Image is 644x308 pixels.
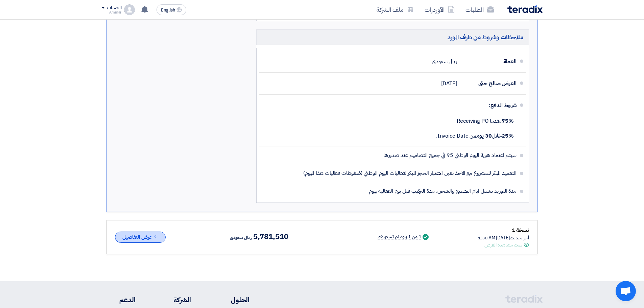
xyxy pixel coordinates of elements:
[477,132,492,140] u: 30 يوم
[256,29,529,45] h5: ملاحظات وشروط من طرف المورد
[211,295,249,305] li: الحلول
[432,55,457,68] div: ريال سعودي
[616,281,636,301] a: Open chat
[419,2,460,18] a: الأوردرات
[270,97,517,114] div: شروط الدفع:
[124,4,135,15] img: profile_test.png
[478,234,529,241] div: أخر تحديث [DATE] 1:30 AM
[460,2,499,18] a: الطلبات
[441,80,457,87] span: [DATE]
[502,117,514,125] strong: 75%
[101,10,121,14] div: Ammar
[369,188,517,194] span: مدة التوريد تشمل ايام التصنيع والشحن، مدة التركيب قبل يوم الفعالية بيوم
[115,232,166,243] button: عرض التفاصيل
[462,75,517,92] div: العرض صالح حتى
[478,226,529,235] div: نسخة 1
[378,234,421,240] div: 1 من 1 بنود تم تسعيرهم
[161,8,175,13] span: English
[462,53,517,70] div: العملة
[157,4,186,15] button: English
[101,295,136,305] li: الدعم
[502,132,514,140] strong: 25%
[303,170,517,176] span: التعميد المبكر للمشروع مع الاخذ بعين الاعتبار الحجز المبكر لفعاليات اليوم الوطني (ضغوطات فعاليات ...
[230,234,252,242] span: ريال سعودي
[107,5,121,11] div: الحساب
[371,2,419,18] a: ملف الشركة
[436,132,514,140] span: خلال من Invoice Date.
[383,152,517,159] span: سيتم اعتماد هوية اليوم الوطني 95 في جميع التصاميم عند صدورها
[457,117,514,125] span: مقدما Receiving PO
[253,233,288,241] span: 5,781,510
[507,5,543,13] img: Teradix logo
[156,295,191,305] li: الشركة
[484,241,522,248] div: تمت مشاهدة العرض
